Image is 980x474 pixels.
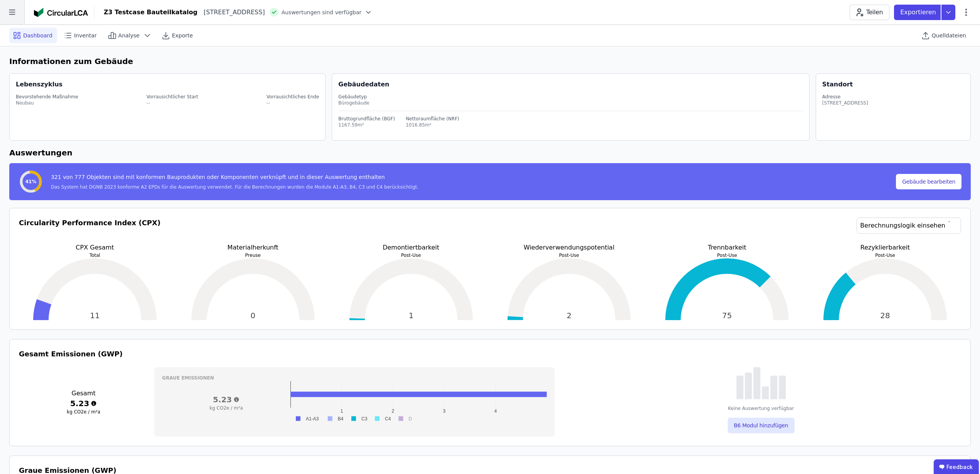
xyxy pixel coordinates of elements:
[850,5,889,20] button: Teilen
[19,243,171,252] p: CPX Gesamt
[25,179,37,185] span: 41%
[16,94,78,100] div: Bevorstehende Maßnahme
[736,367,786,399] img: empty-state
[651,243,803,252] p: Trennbarkeit
[857,218,961,234] a: Berechnungslogik einsehen
[335,252,487,258] p: Post-Use
[282,8,362,16] span: Auswertungen sind verfügbar
[728,405,794,412] div: Keine Auswertung verfügbar
[493,243,645,252] p: Wiederverwendungspotential
[267,100,319,106] div: --
[51,173,418,184] div: 321 von 777 Objekten sind mit konformen Bauprodukten oder Komponenten verknüpft und in dieser Aus...
[822,80,853,89] div: Standort
[9,147,971,159] h6: Auswertungen
[932,32,966,39] span: Quelldateien
[34,8,88,17] img: Concular
[19,349,961,359] h3: Gesamt Emissionen (GWP)
[822,100,868,106] div: [STREET_ADDRESS]
[177,243,329,252] p: Materialherkunft
[338,94,803,100] div: Gebäudetyp
[809,252,961,258] p: Post-Use
[172,32,193,39] span: Exporte
[493,252,645,258] p: Post-Use
[162,405,290,411] h3: kg CO2e / m²a
[19,218,160,243] h3: Circularity Performance Index (CPX)
[19,252,171,258] p: Total
[822,94,868,100] div: Adresse
[118,32,140,39] span: Analyse
[104,8,197,17] div: Z3 Testcase Bauteilkatalog
[197,8,265,17] div: [STREET_ADDRESS]
[19,398,148,409] h3: 5.23
[16,80,62,89] div: Lebenszyklus
[19,409,148,415] h3: kg CO2e / m²a
[147,94,198,100] div: Vorrausichtlicher Start
[51,184,418,190] div: Das System hat DGNB 2023 konforme A2 EPDs für die Auswertung verwendet. Für die Berechnungen wurd...
[177,252,329,258] p: Preuse
[335,243,487,252] p: Demontiertbarkeit
[900,8,938,17] p: Exportieren
[809,243,961,252] p: Rezyklierbarkeit
[338,100,803,106] div: Bürogebäude
[9,56,971,67] h6: Informationen zum Gebäude
[74,32,97,39] span: Inventar
[23,32,52,39] span: Dashboard
[147,100,198,106] div: --
[728,418,794,433] button: B6 Modul hinzufügen
[896,174,961,189] button: Gebäude bearbeiten
[162,394,290,405] h3: 5.23
[16,100,78,106] div: Neubau
[338,122,395,128] div: 1167.59m²
[406,122,459,128] div: 1016.85m²
[19,389,148,398] h3: Gesamt
[651,252,803,258] p: Post-Use
[338,116,395,122] div: Bruttogrundfläche (BGF)
[162,375,547,381] h3: Graue Emissionen
[406,116,459,122] div: Nettoraumfläche (NRF)
[267,94,319,100] div: Vorrausichtliches Ende
[338,80,809,89] div: Gebäudedaten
